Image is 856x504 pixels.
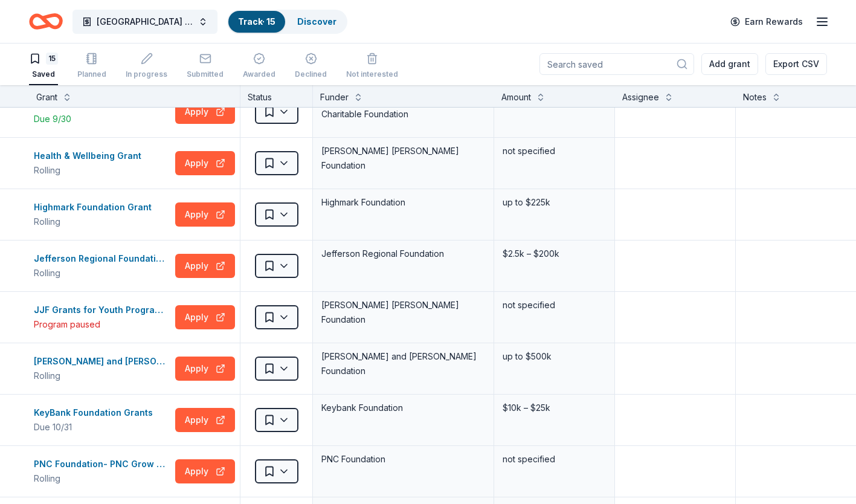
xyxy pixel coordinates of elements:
div: Declined [295,69,327,79]
div: JJF Grants for Youth Programs [34,303,170,317]
div: Assignee [622,90,659,105]
div: Due 9/30 [34,112,147,126]
div: Saved [29,69,58,79]
a: Earn Rewards [723,11,810,33]
input: Search saved [539,53,694,75]
div: not specified [501,451,607,468]
div: Highmark Foundation Grant [34,200,156,215]
div: up to $500k [501,348,607,365]
button: Apply [175,151,235,175]
button: Apply [175,408,235,432]
button: Health & Wellbeing GrantRolling [34,149,170,178]
a: Home [29,7,63,36]
div: not specified [501,297,607,314]
span: [GEOGRAPHIC_DATA] (collaborative project) [97,15,193,29]
div: Submitted [187,69,224,79]
button: Apply [175,100,235,124]
div: Jefferson Regional Foundation [320,245,486,262]
button: Apply [175,305,235,329]
div: Rolling [34,369,170,383]
div: KeyBank Foundation Grants [34,405,158,420]
div: Rolling [34,163,146,178]
div: 15 [46,53,58,65]
button: KeyBank Foundation GrantsDue 10/31 [34,405,170,435]
button: Export CSV [765,53,827,75]
button: [GEOGRAPHIC_DATA] (collaborative project) [72,10,217,34]
div: In progress [126,69,167,79]
div: Status [240,85,313,107]
div: not specified [501,143,607,160]
button: In progress [126,48,167,85]
a: Track· 15 [238,16,275,27]
div: [PERSON_NAME] and [PERSON_NAME] Foundation [320,348,486,380]
div: $10k – $25k [501,399,607,416]
a: Discover [297,16,336,27]
div: Rolling [34,266,170,280]
button: Add grant [701,53,758,75]
div: Awarded [243,69,275,79]
button: Track· 15Discover [227,10,347,34]
div: Planned [77,69,106,79]
div: Due 10/31 [34,420,158,435]
div: Rolling [34,471,170,486]
button: Apply [175,357,235,381]
div: $2.5k – $200k [501,245,607,262]
button: Awarded [243,48,275,85]
div: Notes [743,90,767,105]
div: up to $225k [501,194,607,211]
div: Amount [501,90,531,105]
button: Apply [175,254,235,278]
div: PNC Foundation- PNC Grow Up Great [34,457,170,471]
div: Rolling [34,215,156,229]
div: Funder [320,90,349,105]
div: PNC Foundation [320,451,486,468]
div: [PERSON_NAME] and [PERSON_NAME] Foundation Grant [34,354,170,369]
button: Planned [77,48,106,85]
button: Jefferson Regional Foundation GrantsRolling [34,251,170,280]
div: Not interested [346,69,398,79]
div: Health & Wellbeing Grant [34,149,146,163]
button: 15Saved [29,48,58,85]
button: PNC Foundation- PNC Grow Up GreatRolling [34,457,170,486]
div: [PERSON_NAME] [PERSON_NAME] Foundation [320,297,486,328]
div: [PERSON_NAME] [PERSON_NAME] Foundation [320,143,486,174]
div: Jefferson Regional Foundation Grants [34,251,170,266]
div: Program paused [34,317,170,332]
div: Grant [36,90,57,105]
button: Declined [295,48,327,85]
button: Apply [175,459,235,483]
button: Submitted [187,48,224,85]
button: Highmark Foundation GrantRolling [34,200,170,229]
button: Apply [175,202,235,227]
div: Highmark Foundation [320,194,486,211]
button: JJF Grants for Youth ProgramsProgram paused [34,303,170,332]
button: Not interested [346,48,398,85]
button: HCSBC Foundation GrantDue 9/30 [34,97,170,126]
div: Keybank Foundation [320,399,486,416]
button: [PERSON_NAME] and [PERSON_NAME] Foundation GrantRolling [34,354,170,383]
